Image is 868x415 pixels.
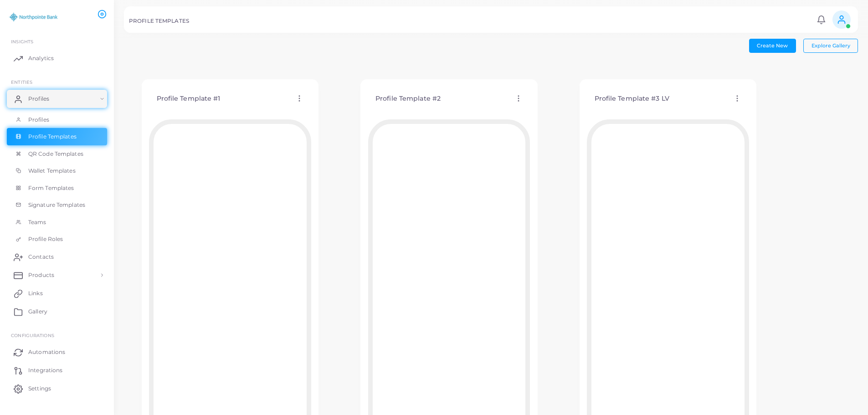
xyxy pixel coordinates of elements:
button: Create New [749,39,796,52]
span: Profiles [28,95,49,103]
span: Signature Templates [28,201,85,209]
span: Products [28,271,54,279]
a: Profile Templates [7,128,107,145]
button: Explore Gallery [803,39,858,52]
a: Automations [7,343,107,361]
span: Configurations [11,333,54,338]
a: Signature Templates [7,196,107,214]
span: Profiles [28,116,49,124]
img: logo [8,9,59,26]
a: Integrations [7,361,107,379]
span: QR Code Templates [28,150,83,158]
span: Wallet Templates [28,167,76,175]
a: Analytics [7,49,107,67]
a: Profile Roles [7,231,107,248]
a: Wallet Templates [7,162,107,179]
span: Analytics [28,54,54,62]
span: Teams [28,218,46,226]
h4: Profile Template #1 [157,95,221,102]
a: Gallery [7,302,107,321]
a: Profiles [7,90,107,108]
h4: Profile Template #3 LV [595,95,669,102]
span: Profile Templates [28,133,77,141]
span: INSIGHTS [11,39,33,44]
a: Links [7,284,107,302]
span: ENTITIES [11,79,32,85]
a: Form Templates [7,179,107,197]
span: Explore Gallery [812,42,850,49]
h5: PROFILE TEMPLATES [129,18,189,24]
a: QR Code Templates [7,145,107,163]
span: Contacts [28,253,54,261]
a: Settings [7,379,107,398]
a: Profiles [7,111,107,128]
span: Settings [28,384,51,393]
span: Profile Roles [28,235,63,243]
a: Contacts [7,248,107,266]
a: Products [7,266,107,284]
h4: Profile Template #2 [375,95,441,102]
a: Teams [7,214,107,231]
span: Integrations [28,366,62,374]
span: Links [28,289,43,297]
span: Automations [28,348,65,356]
span: Form Templates [28,184,74,192]
span: Gallery [28,307,47,316]
span: Create New [757,42,788,49]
